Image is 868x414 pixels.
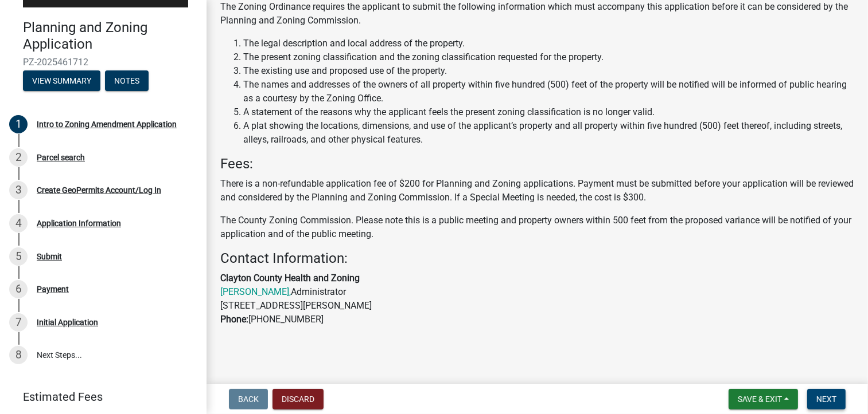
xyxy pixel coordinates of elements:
li: The names and addresses of the owners of all property within five hundred (500) feet of the prope... [243,78,854,105]
div: 1 [9,115,28,133]
strong: Clayton County Health and Zoning [220,273,360,283]
strong: Phone: [220,314,248,325]
button: Next [807,389,846,409]
div: Parcel search [37,153,85,161]
div: 2 [9,148,28,167]
div: Submit [37,253,62,261]
div: 3 [9,181,28,199]
span: Save & Exit [738,395,782,404]
div: 5 [9,247,28,266]
div: 7 [9,313,28,332]
li: A statement of the reasons why the applicant feels the present zoning classification is no longer... [243,105,854,119]
wm-modal-confirm: Notes [105,77,149,86]
li: The legal description and local address of the property. [243,37,854,50]
a: Estimated Fees [9,385,188,408]
h4: Planning and Zoning Application [23,19,197,53]
wm-modal-confirm: Summary [23,77,100,86]
div: Create GeoPermits Account/Log In [37,186,161,194]
p: Administrator [STREET_ADDRESS][PERSON_NAME] [PHONE_NUMBER] [220,271,854,326]
p: There is a non-refundable application fee of $200 for Planning and Zoning applications. Payment m... [220,177,854,204]
p: The County Zoning Commission. Please note this is a public meeting and property owners within 500... [220,214,854,241]
li: The existing use and proposed use of the property. [243,64,854,78]
button: Back [229,389,268,409]
li: The present zoning classification and the zoning classification requested for the property. [243,50,854,64]
button: Notes [105,70,149,91]
li: A plat showing the locations, dimensions, and use of the applicant’s property and all property wi... [243,119,854,147]
div: 6 [9,280,28,298]
div: Initial Application [37,318,98,326]
span: Back [238,395,259,404]
div: Application Information [37,219,121,227]
button: Discard [273,389,324,409]
div: 4 [9,214,28,232]
a: [PERSON_NAME], [220,286,291,297]
div: Intro to Zoning Amendment Application [37,120,177,128]
span: Next [816,395,836,404]
div: Payment [37,285,69,293]
span: PZ-2025461712 [23,57,184,68]
button: View Summary [23,70,100,91]
h4: Fees: [220,156,854,172]
div: 8 [9,346,28,364]
h4: Contact Information: [220,250,854,267]
button: Save & Exit [729,389,798,409]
